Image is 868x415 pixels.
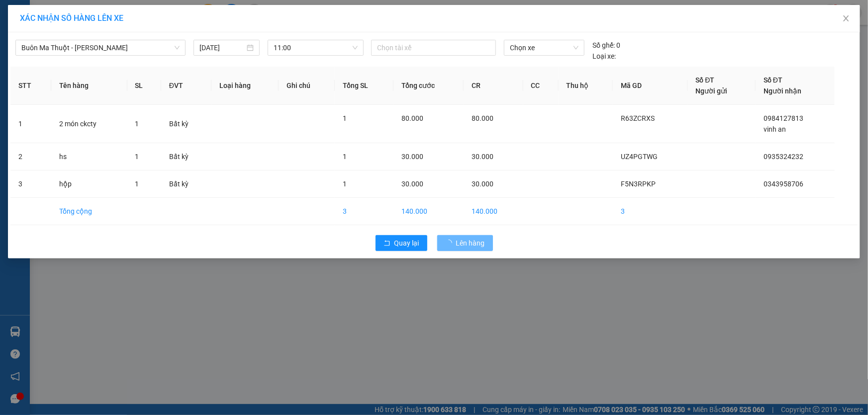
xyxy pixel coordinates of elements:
span: Người gửi [696,87,728,95]
td: hộp [51,170,127,198]
button: rollbackQuay lại [376,235,427,251]
td: 2 [10,143,51,170]
button: Close [832,5,860,33]
span: 30.000 [401,153,423,161]
th: Tổng cước [393,67,464,105]
span: 0343958706 [764,180,803,188]
span: XÁC NHẬN SỐ HÀNG LÊN XE [20,13,123,23]
span: R63ZCRXS [621,114,655,122]
span: 30.000 [472,180,493,188]
span: 1 [135,120,139,128]
span: F5N3RPKP [621,180,656,188]
th: Tổng SL [335,67,393,105]
th: CR [464,67,523,105]
button: Lên hàng [437,235,493,251]
span: Buôn Ma Thuột - Đak Mil [21,40,180,55]
span: vinh an [764,125,786,133]
th: SL [127,67,161,105]
span: 30.000 [472,153,493,161]
span: 0935324232 [764,153,803,161]
th: STT [10,67,51,105]
span: 80.000 [472,114,493,122]
td: Tổng cộng [51,198,127,225]
td: 3 [335,198,393,225]
td: Bất kỳ [161,170,211,198]
th: ĐVT [161,67,211,105]
span: Số ghế: [592,40,615,51]
span: 1 [343,153,347,161]
input: 15/08/2025 [199,42,245,53]
span: 1 [343,180,347,188]
span: Chọn xe [510,40,579,55]
th: CC [523,67,559,105]
td: 2 món ckcty [51,105,127,143]
th: Ghi chú [279,67,335,105]
span: Loại xe: [592,51,616,62]
th: Loại hàng [211,67,279,105]
span: Quay lại [394,238,419,249]
span: loading [445,240,456,247]
span: 1 [343,114,347,122]
td: 3 [613,198,688,225]
th: Tên hàng [51,67,127,105]
div: 0 [592,40,620,51]
span: 1 [135,153,139,161]
span: UZ4PGTWG [621,153,658,161]
span: rollback [384,240,390,248]
span: Người nhận [764,87,801,95]
td: Bất kỳ [161,143,211,170]
span: 1 [135,180,139,188]
span: Lên hàng [456,238,485,249]
span: 0984127813 [764,114,803,122]
span: Số ĐT [696,76,715,84]
span: close [842,14,850,22]
td: 1 [10,105,51,143]
td: 140.000 [393,198,464,225]
td: hs [51,143,127,170]
span: 30.000 [401,180,423,188]
td: 140.000 [464,198,523,225]
th: Thu hộ [559,67,613,105]
th: Mã GD [613,67,688,105]
span: 80.000 [401,114,423,122]
span: 11:00 [274,40,358,55]
td: Bất kỳ [161,105,211,143]
td: 3 [10,170,51,198]
span: Số ĐT [764,76,782,84]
